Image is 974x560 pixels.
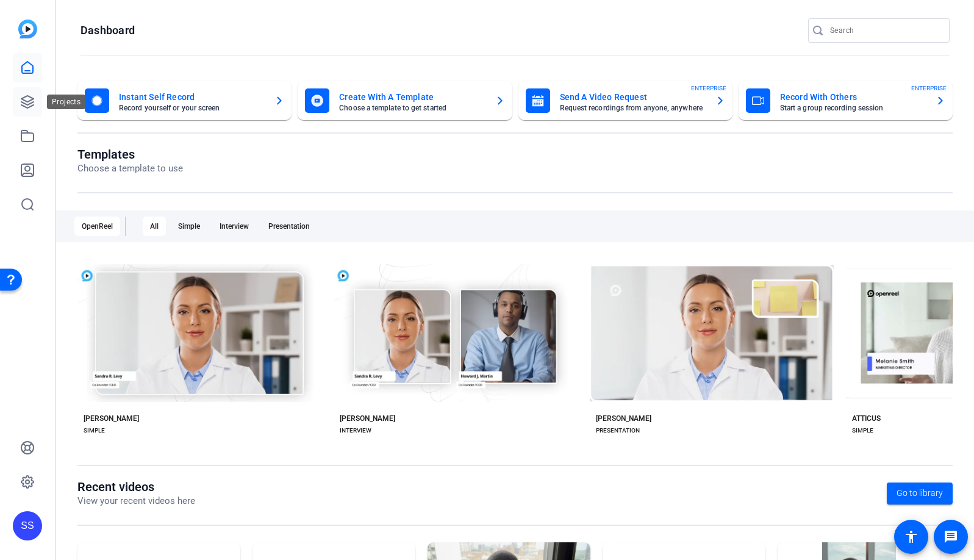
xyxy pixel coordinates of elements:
div: [PERSON_NAME] [84,414,139,423]
mat-card-subtitle: Request recordings from anyone, anywhere [560,104,706,112]
div: Simple [171,217,207,236]
h1: Dashboard [81,23,135,38]
mat-card-title: Create With A Template [339,90,485,104]
mat-icon: accessibility [904,529,918,544]
mat-card-title: Record With Others [780,90,926,104]
div: Presentation [261,217,317,236]
div: SIMPLE [84,426,105,436]
input: Search [830,23,940,38]
button: Instant Self RecordRecord yourself or your screen [77,81,292,120]
div: OpenReel [74,217,120,236]
div: ATTICUS [852,414,881,423]
span: ENTERPRISE [911,84,947,93]
mat-card-title: Instant Self Record [119,90,265,104]
div: All [143,217,166,236]
button: Send A Video RequestRequest recordings from anyone, anywhereENTERPRISE [518,81,732,120]
a: Go to library [887,483,953,504]
button: Create With A TemplateChoose a template to get started [298,81,512,120]
div: INTERVIEW [340,426,371,436]
mat-card-subtitle: Start a group recording session [780,104,926,112]
h1: Templates [77,147,183,162]
h1: Recent videos [77,479,195,494]
mat-card-subtitle: Choose a template to get started [339,104,485,112]
div: [PERSON_NAME] [340,414,395,423]
span: Go to library [897,487,943,500]
div: Projects [47,95,85,109]
button: Record With OthersStart a group recording sessionENTERPRISE [739,81,953,120]
div: PRESENTATION [596,426,640,436]
p: View your recent videos here [77,494,195,508]
div: [PERSON_NAME] [596,414,651,423]
p: Choose a template to use [77,162,183,176]
div: Interview [212,217,256,236]
div: SIMPLE [852,426,873,436]
mat-icon: message [944,529,958,544]
img: blue-gradient.svg [18,20,37,38]
span: ENTERPRISE [691,84,726,93]
mat-card-subtitle: Record yourself or your screen [119,104,265,112]
mat-card-title: Send A Video Request [560,90,706,104]
div: SS [13,511,42,540]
